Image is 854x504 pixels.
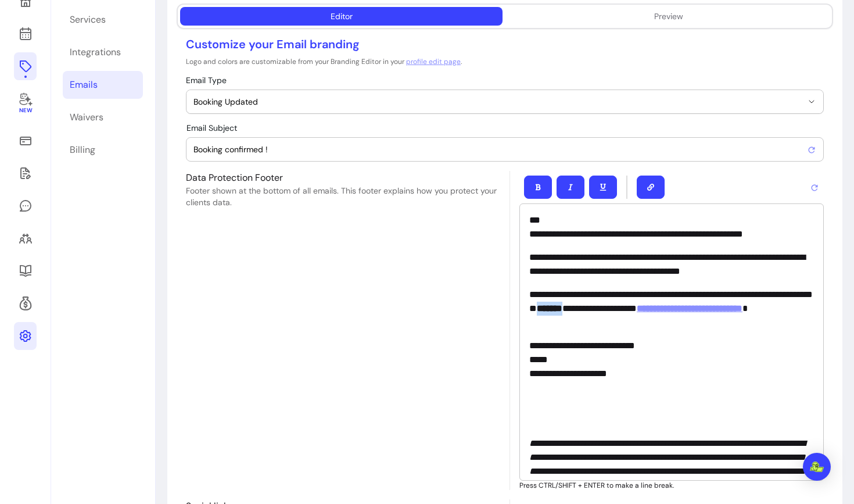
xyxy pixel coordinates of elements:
[63,71,143,99] a: Emails
[63,136,143,164] a: Billing
[14,257,37,285] a: Resources
[63,38,143,66] a: Integrations
[654,10,683,22] div: Preview
[186,123,237,133] span: Email Subject
[807,142,816,156] span: Reset
[70,110,103,124] div: Waivers
[14,127,37,155] a: Sales
[186,36,824,52] p: Customize your Email branding
[406,57,461,66] a: profile edit page
[193,96,802,108] span: Booking Updated
[14,224,37,252] a: Clients
[331,10,353,22] div: Editor
[186,171,500,185] p: Data Protection Footer
[186,185,500,208] p: Footer shown at the bottom of all emails. This footer explains how you protect your clients data.
[19,107,31,115] span: New
[14,322,37,350] a: Settings
[186,90,823,113] button: Booking Updated
[70,143,95,157] div: Billing
[14,52,37,80] a: Offerings
[70,13,106,27] div: Services
[14,289,37,317] a: Refer & Earn
[803,453,831,481] div: Open Intercom Messenger
[14,192,37,220] a: My Messages
[63,6,143,34] a: Services
[186,57,824,66] p: Logo and colors are customizable from your Branding Editor in your .
[70,45,121,59] div: Integrations
[519,481,824,490] p: Press CTRL/SHIFT + ENTER to make a line break.
[193,144,807,155] input: Email Subject
[63,103,143,131] a: Waivers
[14,159,37,187] a: Waivers
[14,85,37,122] a: New
[70,78,98,92] div: Emails
[14,20,37,48] a: Calendar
